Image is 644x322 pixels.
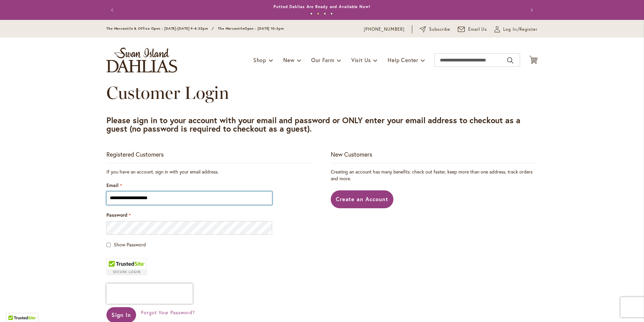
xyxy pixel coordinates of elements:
button: 4 of 4 [330,12,333,15]
button: Next [524,3,538,17]
a: Potted Dahlias Are Ready and Available Now! [273,4,371,9]
iframe: reCAPTCHA [106,284,193,304]
span: Password [106,212,127,218]
strong: Registered Customers [106,150,164,158]
a: Subscribe [420,26,450,33]
span: Log In/Register [503,26,538,33]
span: New [283,56,294,63]
iframe: Launch Accessibility Center [5,298,24,317]
div: If you have an account, sign in with your email address. [106,168,313,175]
a: [PHONE_NUMBER] [364,26,405,33]
span: Customer Login [106,82,229,103]
button: Previous [106,3,120,17]
p: Creating an account has many benefits: check out faster, keep more than one address, track orders... [331,168,538,182]
button: 1 of 4 [310,12,313,15]
span: Sign In [111,311,131,318]
span: Create an Account [336,195,389,203]
span: Show Password [114,241,146,248]
strong: New Customers [331,150,372,158]
a: Create an Account [331,190,394,208]
a: store logo [106,48,177,73]
span: Open - [DATE] 10-3pm [245,26,284,31]
span: Visit Us [351,56,371,63]
a: Forgot Your Password? [141,309,195,316]
span: Email [106,182,119,188]
div: TrustedSite Certified [106,258,147,275]
span: Email Us [468,26,487,33]
button: 3 of 4 [324,12,326,15]
span: Subscribe [429,26,450,33]
span: The Mercantile & Office Open - [DATE]-[DATE] 9-4:30pm / The Mercantile [106,26,245,31]
a: Log In/Register [494,26,538,33]
a: Email Us [458,26,487,33]
span: Shop [253,56,266,63]
span: Help Center [388,56,418,63]
strong: Please sign in to your account with your email and password or ONLY enter your email address to c... [106,115,520,134]
span: Our Farm [311,56,334,63]
button: 2 of 4 [317,12,319,15]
